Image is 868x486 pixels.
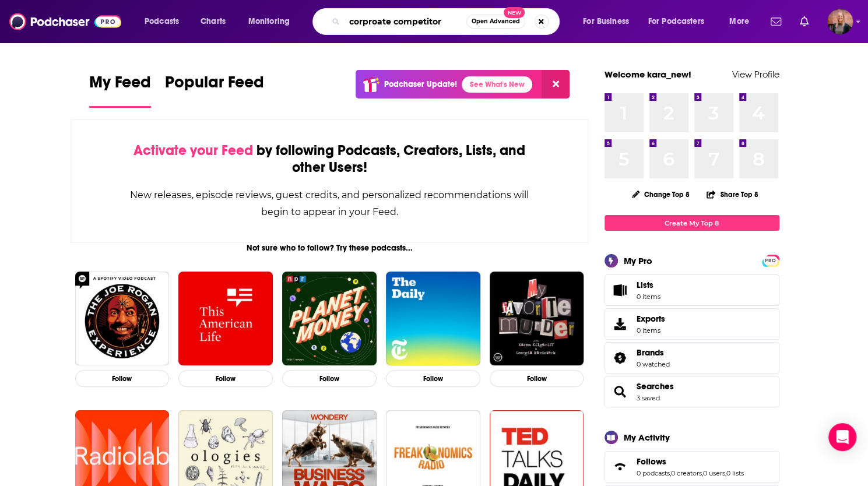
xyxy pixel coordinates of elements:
[605,342,779,374] span: Brands
[75,370,170,387] button: Follow
[625,187,697,202] button: Change Top 8
[637,280,660,290] span: Lists
[764,256,778,265] a: PRO
[637,347,664,358] span: Brands
[605,308,779,340] a: Exports
[624,432,670,443] div: My Activity
[282,272,377,366] img: Planet Money
[648,13,704,30] span: For Podcasters
[129,142,530,176] div: by following Podcasts, Creators, Lists, and other Users!
[386,272,480,366] img: The Daily
[248,13,290,30] span: Monitoring
[637,381,674,392] a: Searches
[609,350,632,366] a: Brands
[575,12,644,31] button: open menu
[828,423,856,451] div: Open Intercom Messenger
[605,274,779,306] a: Lists
[282,370,377,387] button: Follow
[129,186,530,220] div: New releases, episode reviews, guest credits, and personalized recommendations will begin to appe...
[637,469,670,477] a: 0 podcasts
[178,272,273,366] img: This American Life
[9,10,121,33] img: Podchaser - Follow, Share and Rate Podcasts
[827,9,853,34] button: Show profile menu
[702,469,703,477] span: ,
[706,183,758,206] button: Share Top 8
[504,7,525,18] span: New
[490,370,584,387] button: Follow
[133,142,253,159] span: Activate your Feed
[637,293,660,301] span: 0 items
[605,451,779,483] span: Follows
[637,314,665,324] span: Exports
[637,347,670,358] a: Brands
[637,394,660,402] a: 3 saved
[490,272,584,366] img: My Favorite Murder with Karen Kilgariff and Georgia Hardstark
[637,360,670,368] a: 0 watched
[641,12,721,31] button: open menu
[729,13,749,30] span: More
[703,469,725,477] a: 0 users
[766,12,786,31] a: Show notifications dropdown
[732,69,779,80] a: View Profile
[609,316,632,332] span: Exports
[240,12,305,31] button: open menu
[726,469,744,477] a: 0 lists
[827,9,853,34] img: User Profile
[583,13,629,30] span: For Business
[345,12,466,31] input: Search podcasts, credits, & more...
[386,370,480,387] button: Follow
[605,376,779,407] span: Searches
[605,215,779,231] a: Create My Top 8
[624,255,652,266] div: My Pro
[193,12,233,31] a: Charts
[725,469,726,477] span: ,
[637,280,653,290] span: Lists
[609,459,632,475] a: Follows
[462,76,532,93] a: See What's New
[89,72,151,99] span: My Feed
[637,456,744,467] a: Follows
[71,243,589,253] div: Not sure who to follow? Try these podcasts...
[136,12,194,31] button: open menu
[605,69,691,80] a: Welcome kara_new!
[165,72,264,99] span: Popular Feed
[637,326,665,334] span: 0 items
[671,469,702,477] a: 0 creators
[472,19,520,24] span: Open Advanced
[324,8,571,35] div: Search podcasts, credits, & more...
[89,72,151,108] a: My Feed
[637,456,666,467] span: Follows
[827,9,853,34] span: Logged in as kara_new
[670,469,671,477] span: ,
[609,383,632,400] a: Searches
[165,72,264,108] a: Popular Feed
[721,12,764,31] button: open menu
[466,15,525,29] button: Open AdvancedNew
[145,13,179,30] span: Podcasts
[201,13,226,30] span: Charts
[609,282,632,298] span: Lists
[178,370,273,387] button: Follow
[75,272,170,366] img: The Joe Rogan Experience
[384,79,457,89] p: Podchaser Update!
[795,12,813,31] a: Show notifications dropdown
